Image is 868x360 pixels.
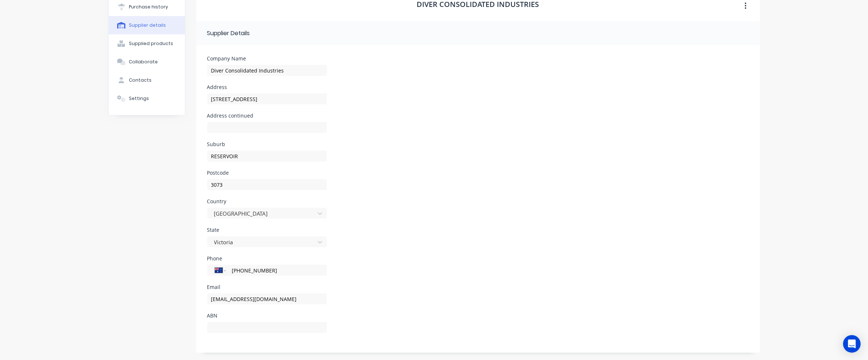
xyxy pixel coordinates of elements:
[129,59,158,65] div: Collaborate
[207,142,327,147] div: Suburb
[129,40,173,47] div: Supplied products
[207,313,327,318] div: ABN
[109,89,185,108] button: Settings
[109,71,185,89] button: Contacts
[109,53,185,71] button: Collaborate
[129,4,168,10] div: Purchase history
[109,34,185,53] button: Supplied products
[129,77,152,83] div: Contacts
[207,285,327,290] div: Email
[207,56,327,61] div: Company Name
[843,335,861,353] div: Open Intercom Messenger
[129,95,149,102] div: Settings
[207,170,327,175] div: Postcode
[129,22,166,29] div: Supplier details
[207,227,327,233] div: State
[207,29,250,38] div: Supplier Details
[207,85,327,90] div: Address
[207,113,327,118] div: Address continued
[207,199,327,204] div: Country
[109,16,185,34] button: Supplier details
[207,256,327,261] div: Phone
